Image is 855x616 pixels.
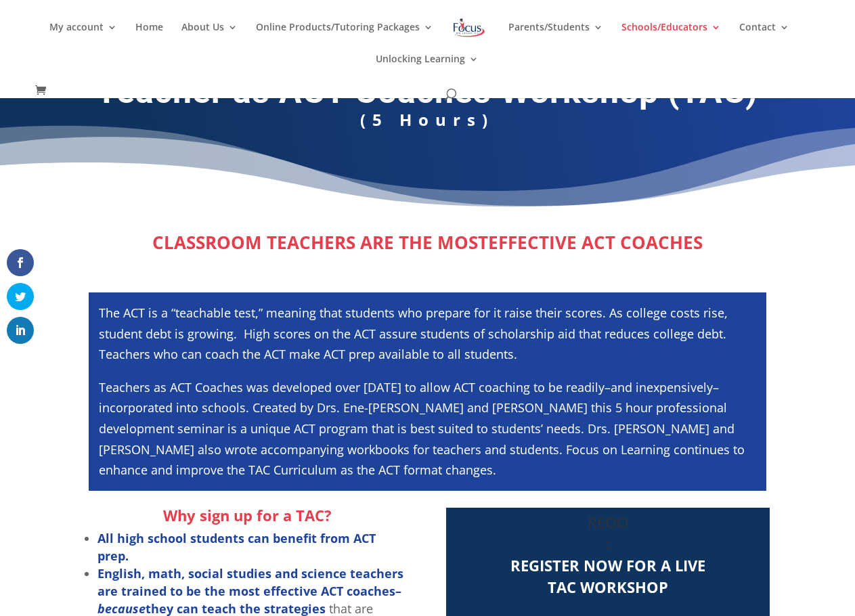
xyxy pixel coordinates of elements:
[152,230,488,255] strong: CLASSROOM TEACHERS ARE THE MOST
[163,505,332,525] strong: Why sign up for a TAC?
[99,377,755,481] p: Teachers as ACT Coaches was developed over [DATE] to allow ACT coaching to be readily–and inexpen...
[181,22,238,54] a: About Us
[453,536,762,558] h3: :
[508,22,603,54] a: Parents/Students
[739,22,789,54] a: Contact
[99,303,755,377] p: The ACT is a “teachable test,” meaning that students who prepare for it raise their scores. As co...
[97,530,376,564] strong: All high school students can benefit from ACT prep.
[488,230,703,255] strong: EFFECTIVE ACT COACHES
[621,22,721,54] a: Schools/Educators
[452,16,487,40] img: Focus on Learning
[510,555,705,575] strong: REGISTER NOW FOR A LIVE
[453,514,762,536] h3: REOO
[135,22,163,54] a: Home
[548,577,668,597] strong: TAC WORKSHOP
[256,22,433,54] a: Online Products/Tutoring Packages
[376,54,479,86] a: Unlocking Learning
[85,118,769,138] p: (5 Hours)
[49,22,117,54] a: My account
